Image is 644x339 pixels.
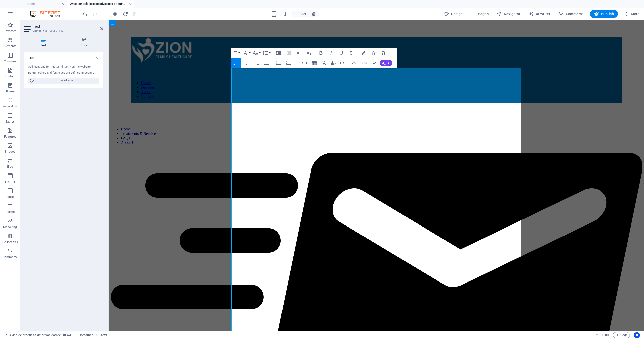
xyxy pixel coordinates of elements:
button: Click here to leave preview mode and continue editing [112,11,118,17]
nav: breadcrumb [79,332,107,338]
span: AI Writer [529,11,550,16]
button: Align Left [231,58,241,68]
p: Boxes [6,89,14,93]
h4: Text [24,52,103,61]
h6: Session time [595,332,609,338]
p: Features [4,135,16,139]
p: Elements [4,44,17,48]
button: Usercentrics [634,332,640,338]
button: Data Bindings [330,58,337,68]
button: Commerce [556,10,586,18]
button: Edit design [28,78,99,84]
button: Publish [590,10,618,18]
div: Default colors and font sizes are defined in Design. [28,71,99,75]
button: Unordered List [274,58,283,68]
p: Accordion [3,104,17,108]
button: Navigator [495,10,522,18]
h4: Style [64,37,103,48]
h3: Element #ed-1009891159 [33,29,93,33]
span: Design [444,11,463,16]
button: Italic (⌘I) [326,48,336,58]
span: Edit design [36,78,98,84]
button: Underline (⌘U) [336,48,346,58]
button: Ordered List [293,58,297,68]
button: Pages [469,10,491,18]
button: AI [380,60,392,66]
h4: Text [24,37,64,48]
button: 100% [291,11,309,17]
span: Commerce [558,11,584,16]
span: Code [615,332,628,338]
p: Footer [6,195,15,199]
button: Align Right [252,58,261,68]
i: Reload page [122,11,128,17]
span: Click to select. Double-click to edit [79,332,93,338]
span: AI [388,62,390,65]
button: AI Writer [527,10,552,18]
span: Click to select. Double-click to edit [101,332,107,338]
p: Content [5,74,16,78]
button: Font Family [242,48,251,58]
button: Undo (⌘Z) [349,58,359,68]
span: Publish [594,11,614,16]
i: On resize automatically adjust zoom level to fit chosen device. [312,12,316,16]
div: Design (Ctrl+Alt+Y) [442,10,465,18]
a: Click to cancel selection. Double-click to open Pages [4,332,71,338]
i: Undo: Change text (Ctrl+Z) [82,11,88,17]
button: Insert Table [310,58,319,68]
p: Collections [2,240,18,244]
span: 00 00 [601,332,609,338]
p: Forms [6,210,15,214]
button: Align Justify [262,58,271,68]
button: Design [442,10,465,18]
span: Pages [471,11,489,16]
button: Line Height [262,48,271,58]
button: Insert Link [300,58,309,68]
button: Paragraph Format [231,48,241,58]
h6: 100% [299,11,307,17]
h4: Aviso de prácticas de privacidad de HIPAA [67,1,134,7]
span: : [604,333,605,337]
button: Increase Indent [274,48,284,58]
div: Add, edit, and format text directly on the website. [28,65,99,69]
p: Images [5,150,15,154]
button: Confirm (⌘+⏎) [370,58,379,68]
button: Redo (⌘⇧Z) [359,58,369,68]
p: Columns [4,59,16,63]
p: Commerce [3,255,18,259]
button: Clear Formatting [320,58,329,68]
button: Subscript [304,48,314,58]
p: Marketing [3,225,17,229]
p: Tables [6,120,15,124]
button: Align Center [242,58,251,68]
img: Editor Logo [29,11,67,17]
p: Slider [6,165,14,169]
p: Header [5,180,15,184]
h2: Text [33,24,103,29]
button: Icons [369,48,378,58]
button: Font Size [252,48,261,58]
button: Ordered List [284,58,293,68]
button: Strikethrough [346,48,356,58]
button: Decrease Indent [284,48,294,58]
button: Special Characters [379,48,388,58]
button: More [622,10,642,18]
span: More [624,11,640,16]
button: HTML [337,58,347,68]
button: Code [613,332,630,338]
p: Favorites [4,29,16,33]
button: Superscript [294,48,304,58]
button: Bold (⌘B) [316,48,326,58]
button: reload [122,11,128,17]
span: Navigator [497,11,520,16]
button: Colors [358,48,368,58]
button: undo [82,11,88,17]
